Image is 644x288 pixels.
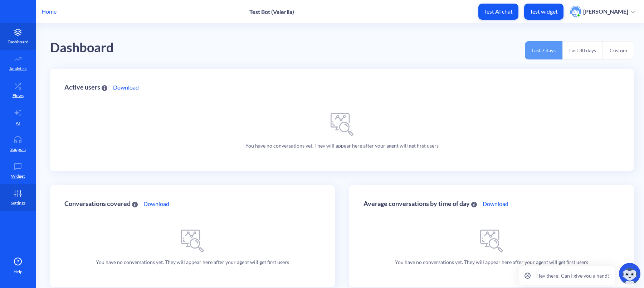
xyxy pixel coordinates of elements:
[570,6,581,17] img: user photo
[10,146,26,153] p: Support
[524,4,563,20] button: Test widget
[583,8,628,15] p: [PERSON_NAME]
[50,38,114,58] div: Dashboard
[64,200,138,207] div: Conversations covered
[364,200,477,207] div: Average conversations by time of day
[483,200,508,208] a: Download
[64,84,107,91] div: Active users
[562,41,603,59] button: Last 30 days
[11,200,25,206] p: Settings
[143,200,169,208] a: Download
[249,8,294,15] p: Test Bot (Valeriia)
[566,5,638,18] button: user photo[PERSON_NAME]
[245,142,439,149] p: You have no conversations yet. They will appear here after your agent will get first users
[8,39,29,45] p: Dashboard
[16,120,20,126] p: AI
[113,83,139,92] a: Download
[536,272,610,279] p: Hey there! Can I give you a hand?
[484,8,513,15] p: Test AI chat
[395,258,588,266] p: You have no conversations yet. They will appear here after your agent will get first users
[14,269,23,275] span: Help
[619,263,640,284] img: copilot-icon.svg
[13,92,24,99] p: Flows
[530,8,558,15] p: Test widget
[525,41,562,59] button: Last 7 days
[11,173,25,179] p: Widget
[478,4,518,20] button: Test AI chat
[42,7,57,16] p: Home
[603,41,634,59] button: Custom
[9,66,26,72] p: Analytics
[96,258,289,266] p: You have no conversations yet. They will appear here after your agent will get first users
